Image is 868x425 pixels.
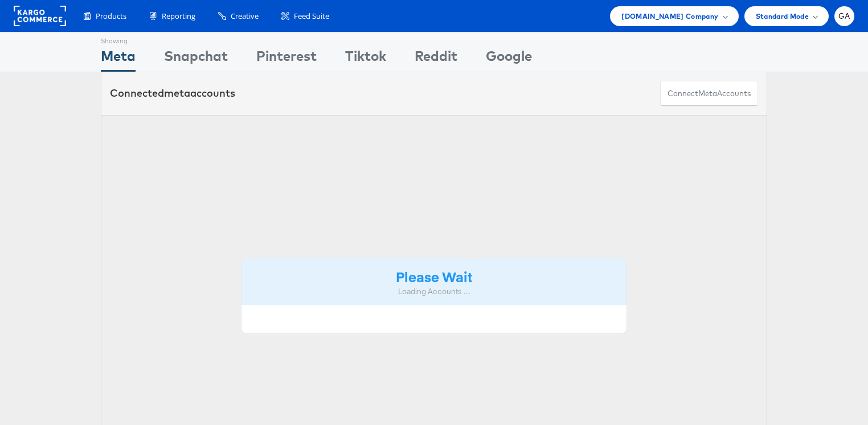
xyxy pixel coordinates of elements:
div: Snapchat [164,46,228,72]
span: meta [164,86,190,100]
div: Loading Accounts .... [250,286,618,297]
span: GA [838,13,850,20]
div: Pinterest [256,46,317,72]
div: Tiktok [345,46,386,72]
div: Connected accounts [110,86,235,101]
div: Meta [101,46,136,72]
strong: Please Wait [396,267,472,286]
span: [DOMAIN_NAME] Company [621,10,718,22]
span: Products [96,11,126,22]
span: meta [698,88,717,99]
div: Reddit [415,46,457,72]
button: ConnectmetaAccounts [660,81,758,106]
div: Google [486,46,532,72]
span: Feed Suite [294,11,329,22]
span: Standard Mode [756,10,809,22]
span: Creative [231,11,259,22]
div: Showing [101,32,136,46]
span: Reporting [162,11,195,22]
